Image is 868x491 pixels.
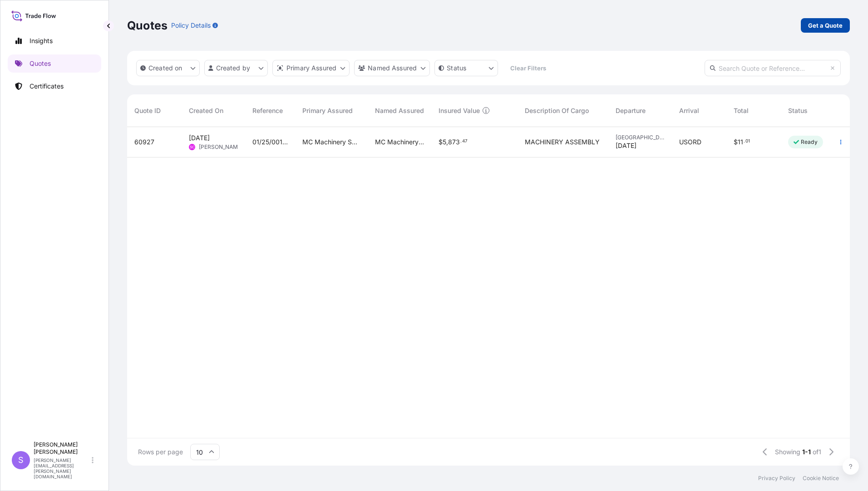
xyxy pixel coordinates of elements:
[199,143,243,151] span: [PERSON_NAME]
[34,457,90,479] p: [PERSON_NAME][EMAIL_ADDRESS][PERSON_NAME][DOMAIN_NAME]
[616,134,665,141] span: [GEOGRAPHIC_DATA]
[30,59,51,68] p: Quotes
[8,77,101,95] a: Certificates
[525,106,589,115] span: Description Of Cargo
[616,141,636,150] span: [DATE]
[375,106,424,115] span: Named Assured
[679,137,701,147] span: USORD
[148,64,182,73] p: Created on
[447,64,466,73] p: Status
[354,60,430,76] button: cargoOwner Filter options
[460,140,462,143] span: .
[190,142,195,152] span: SC
[375,137,424,147] span: MC Machinery Systems, Inc.
[510,64,546,73] p: Clear Filters
[189,106,223,115] span: Created On
[138,447,183,457] span: Rows per page
[8,54,101,73] a: Quotes
[127,18,168,33] p: Quotes
[448,139,460,145] span: 873
[34,441,90,456] p: [PERSON_NAME] [PERSON_NAME]
[503,61,553,75] button: Clear Filters
[171,21,211,30] p: Policy Details
[801,138,818,146] p: Ready
[802,447,811,457] span: 1-1
[439,106,480,115] span: Insured Value
[738,139,743,145] span: 11
[434,60,498,76] button: certificateStatus Filter options
[705,60,841,76] input: Search Quote or Reference...
[216,64,251,73] p: Created by
[286,64,336,73] p: Primary Assured
[136,60,200,76] button: createdOn Filter options
[204,60,268,76] button: createdBy Filter options
[252,106,283,115] span: Reference
[30,36,53,45] p: Insights
[272,60,350,76] button: distributor Filter options
[788,106,808,115] span: Status
[443,139,446,145] span: 5
[801,18,850,33] a: Get a Quote
[462,140,468,143] span: 47
[134,106,161,115] span: Quote ID
[813,447,821,457] span: of 1
[134,137,154,147] span: 60927
[758,475,795,482] a: Privacy Policy
[616,106,646,115] span: Departure
[368,64,417,73] p: Named Assured
[30,82,64,91] p: Certificates
[525,137,600,147] span: MACHINERY ASSEMBLY
[679,106,699,115] span: Arrival
[8,32,101,50] a: Insights
[745,140,750,143] span: 01
[439,139,443,145] span: $
[803,475,839,482] a: Cookie Notice
[302,106,353,115] span: Primary Assured
[252,137,288,147] span: 01/25/00100224
[808,21,843,30] p: Get a Quote
[775,447,800,457] span: Showing
[18,456,24,465] span: S
[734,139,738,145] span: $
[734,106,749,115] span: Total
[302,137,360,147] span: MC Machinery Systems
[189,133,210,142] span: [DATE]
[744,140,745,143] span: .
[446,139,448,145] span: ,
